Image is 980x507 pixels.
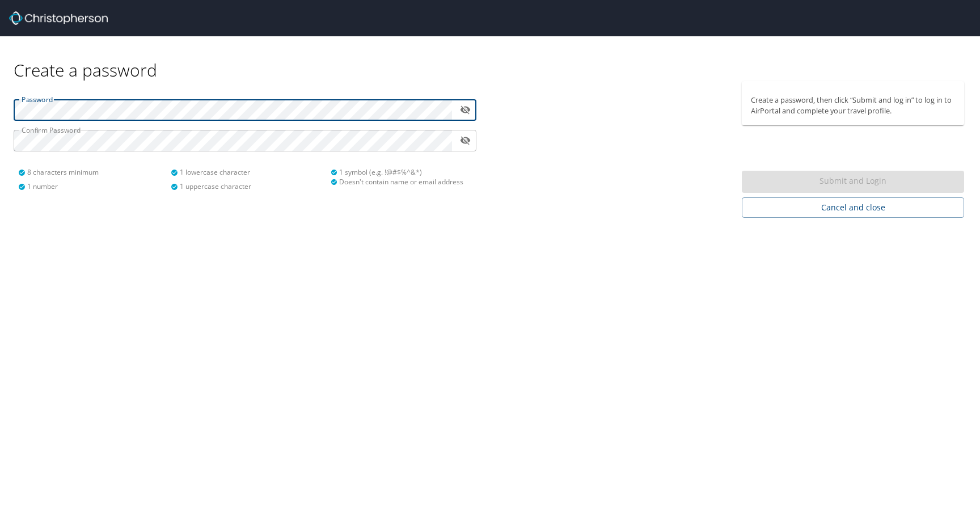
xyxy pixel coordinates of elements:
div: 1 uppercase character [171,181,323,191]
span: Cancel and close [751,201,955,215]
div: 1 number [18,181,171,191]
button: toggle password visibility [457,101,474,119]
div: Doesn't contain name or email address [331,177,470,187]
div: 1 lowercase character [171,167,323,177]
button: toggle password visibility [457,132,474,149]
div: Create a password [14,36,966,81]
p: Create a password, then click “Submit and log in” to log in to AirPortal and complete your travel... [751,95,955,116]
div: 1 symbol (e.g. !@#$%^&*) [331,167,470,177]
button: Cancel and close [742,197,964,218]
div: 8 characters minimum [18,167,171,177]
img: Christopherson_logo_rev.png [9,11,108,25]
